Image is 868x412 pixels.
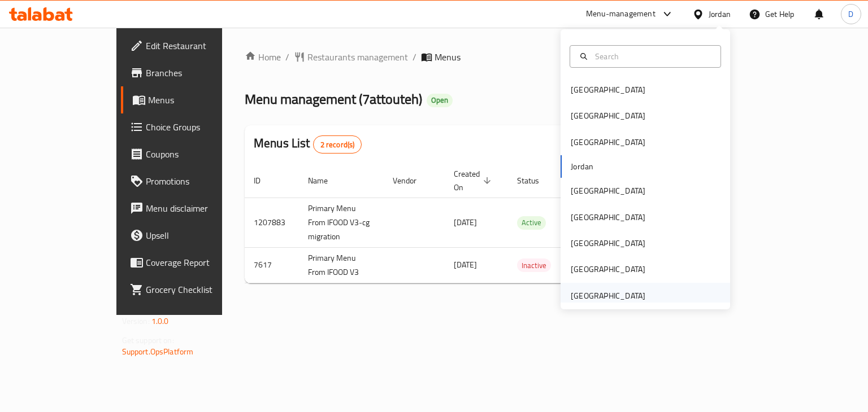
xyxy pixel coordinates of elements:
[427,95,453,105] span: Open
[245,86,422,112] span: Menu management ( 7attouteh )
[308,174,342,187] span: Name
[245,198,299,247] td: 1207883
[121,168,262,195] a: Promotions
[314,139,362,150] span: 2 record(s)
[146,201,253,215] span: Menu disclaimer
[571,211,645,223] div: [GEOGRAPHIC_DATA]
[571,84,645,96] div: [GEOGRAPHIC_DATA]
[313,135,362,154] div: Total records count
[299,247,384,283] td: Primary Menu From IFOOD V3
[294,50,408,64] a: Restaurants management
[571,136,645,148] div: [GEOGRAPHIC_DATA]
[245,164,806,283] table: enhanced table
[148,93,253,107] span: Menus
[454,257,477,272] span: [DATE]
[571,109,645,122] div: [GEOGRAPHIC_DATA]
[146,147,253,161] span: Coupons
[393,174,431,187] span: Vendor
[591,50,714,63] input: Search
[121,59,262,86] a: Branches
[122,333,174,348] span: Get support on:
[146,39,253,52] span: Edit Restaurant
[146,120,253,134] span: Choice Groups
[146,229,253,242] span: Upsell
[571,263,645,275] div: [GEOGRAPHIC_DATA]
[146,283,253,296] span: Grocery Checklist
[121,222,262,249] a: Upsell
[245,247,299,283] td: 7617
[848,8,853,20] span: D
[121,276,262,303] a: Grocery Checklist
[571,290,645,302] div: [GEOGRAPHIC_DATA]
[254,174,275,187] span: ID
[454,215,477,230] span: [DATE]
[146,256,253,269] span: Coverage Report
[121,141,262,168] a: Coupons
[121,113,262,141] a: Choice Groups
[427,94,453,107] div: Open
[121,32,262,59] a: Edit Restaurant
[151,314,169,328] span: 1.0.0
[146,66,253,80] span: Branches
[571,185,645,197] div: [GEOGRAPHIC_DATA]
[121,86,262,113] a: Menus
[122,344,194,359] a: Support.OpsPlatform
[121,249,262,276] a: Coverage Report
[517,216,546,230] div: Active
[413,50,416,64] li: /
[571,237,645,249] div: [GEOGRAPHIC_DATA]
[517,216,546,229] span: Active
[245,50,281,64] a: Home
[435,50,461,64] span: Menus
[586,7,656,21] div: Menu-management
[254,135,362,154] h2: Menus List
[146,174,253,188] span: Promotions
[517,174,554,187] span: Status
[285,50,289,64] li: /
[121,195,262,222] a: Menu disclaimer
[307,50,408,64] span: Restaurants management
[122,314,150,328] span: Version:
[454,167,494,194] span: Created On
[709,8,731,20] div: Jordan
[517,259,551,272] span: Inactive
[245,50,729,64] nav: breadcrumb
[299,198,384,247] td: Primary Menu From IFOOD V3-cg migration
[517,258,551,272] div: Inactive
